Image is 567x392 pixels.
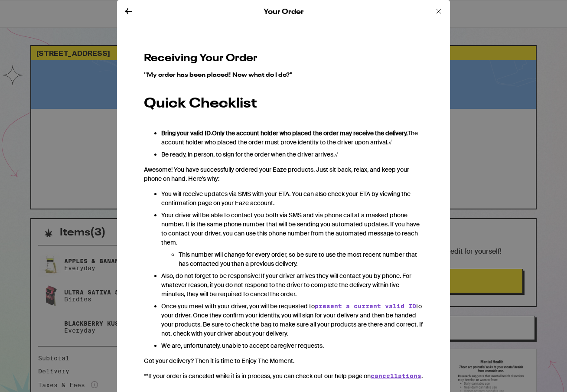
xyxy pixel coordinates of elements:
[5,6,62,13] span: Hi. Need any help?
[388,138,392,146] strong: √
[161,302,423,338] p: Once you meet with your driver, you will be requested to to your driver. Once they confirm your i...
[179,250,423,268] p: This number will change for every order, so be sure to use the most recent number that has contac...
[144,72,423,78] h3: "My order has been placed! Now what do I do?"
[161,150,423,159] li: Be ready, in person, to sign for the order when the driver arrives.
[161,129,423,147] li: . The account holder who placed the order must prove identity to the driver upon arrival.
[161,271,423,299] p: Also, do not forget to be responsive! If your driver arrives they will contact you by phone. For ...
[144,165,423,183] p: Awesome! You have successfully ordered your Eaze products. Just sit back, relax, and keep your ph...
[144,372,423,381] p: **If your order is canceled while it is in process, you can check out our help page on .
[144,356,423,366] p: Got your delivery? Then it is time to Enjoy The Moment.
[144,97,257,111] span: Quick Checklist
[371,372,421,379] a: cancellations
[315,303,416,310] a: present a current valid ID
[144,51,423,66] h2: Receiving Your Order
[212,129,407,137] strong: Only the account holder who placed the order may receive the delivery.
[161,211,423,247] p: Your driver will be able to contact you both via SMS and via phone call at a masked phone number....
[335,150,338,158] strong: √
[161,189,423,208] p: You will receive updates via SMS with your ETA. You can also check your ETA by viewing the confir...
[161,341,423,350] p: We are, unfortunately, unable to accept caregiver requests.
[161,129,211,137] strong: Bring your valid ID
